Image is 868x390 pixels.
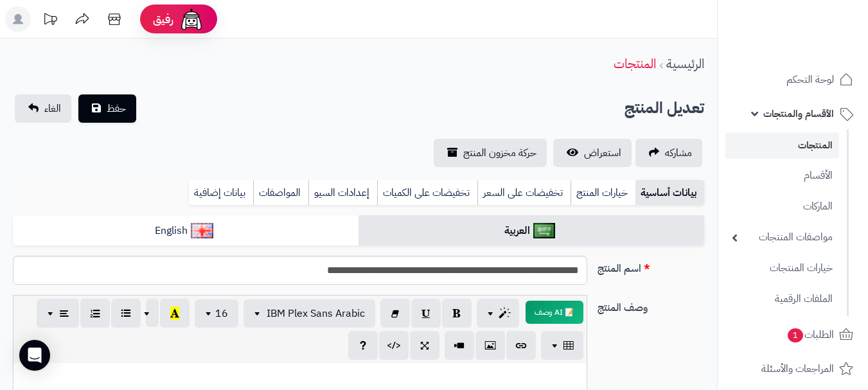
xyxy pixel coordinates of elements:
[13,215,359,247] a: English
[189,180,253,206] a: بيانات إضافية
[788,328,803,342] span: 1
[253,180,308,206] a: المواصفات
[377,180,477,206] a: تخفيضات على الكميات
[463,145,536,161] span: حركة مخزون المنتج
[592,295,709,315] label: وصف المنتج
[592,256,709,276] label: اسم المنتج
[725,285,839,313] a: الملفات الرقمية
[786,326,834,344] span: الطلبات
[15,94,71,123] a: الغاء
[666,54,704,73] a: الرئيسية
[725,353,860,384] a: المراجعات والأسئلة
[153,12,173,27] span: رفيق
[763,105,834,123] span: الأقسام والمنتجات
[635,180,704,206] a: بيانات أساسية
[215,306,228,321] span: 16
[725,254,839,282] a: خيارات المنتجات
[191,223,213,238] img: English
[44,101,61,116] span: الغاء
[526,301,583,324] button: 📝 AI وصف
[725,162,839,190] a: الأقسام
[434,139,547,167] a: حركة مخزون المنتج
[725,224,839,251] a: مواصفات المنتجات
[78,94,136,123] button: حفظ
[244,299,375,328] button: IBM Plex Sans Arabic
[614,54,656,73] a: المنتجات
[533,223,556,238] img: العربية
[725,193,839,220] a: الماركات
[584,145,621,161] span: استعراض
[308,180,377,206] a: إعدادات السيو
[553,139,632,167] a: استعراض
[725,64,860,95] a: لوحة التحكم
[786,71,834,89] span: لوحة التحكم
[761,360,834,378] span: المراجعات والأسئلة
[477,180,571,206] a: تخفيضات على السعر
[179,6,204,32] img: ai-face.png
[624,95,704,121] h2: تعديل المنتج
[725,319,860,350] a: الطلبات1
[665,145,692,161] span: مشاركه
[359,215,704,247] a: العربية
[34,6,66,35] a: تحديثات المنصة
[107,101,126,116] span: حفظ
[195,299,238,328] button: 16
[19,340,50,371] div: Open Intercom Messenger
[267,306,365,321] span: IBM Plex Sans Arabic
[635,139,702,167] a: مشاركه
[725,132,839,159] a: المنتجات
[571,180,635,206] a: خيارات المنتج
